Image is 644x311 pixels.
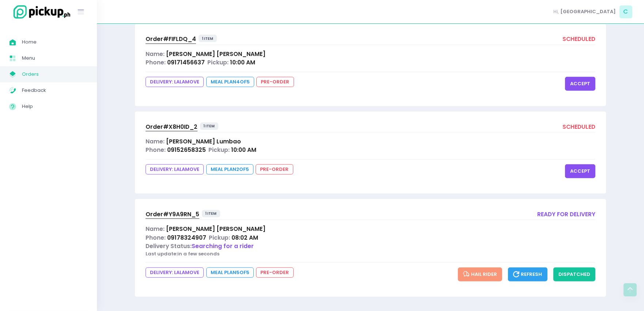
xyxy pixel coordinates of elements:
[256,267,293,278] span: pre-order
[146,267,204,278] span: DELIVERY: lalamove
[146,250,177,257] span: Last update:
[146,77,204,87] span: DELIVERY: lalamove
[230,59,255,66] span: 10:00 AM
[463,271,497,278] span: Hail Rider
[22,37,88,47] span: Home
[146,234,166,241] span: Phone:
[166,225,265,233] span: [PERSON_NAME] [PERSON_NAME]
[22,86,88,95] span: Feedback
[146,123,197,131] span: Order# X8H0ID_2
[256,77,294,87] span: pre-order
[231,234,258,241] span: 08:02 AM
[167,146,206,154] span: 09152658325
[565,164,595,178] button: accept
[553,267,595,281] button: dispatched
[146,35,196,43] span: Order# FIFLDQ_4
[209,234,230,241] span: Pickup:
[22,53,88,63] span: Menu
[166,138,241,145] span: [PERSON_NAME] Lumbao
[206,267,254,278] span: Meal Plan 5 of 5
[562,123,595,132] div: scheduled
[202,210,221,217] span: 1 item
[9,4,71,20] img: logo
[619,5,632,18] span: C
[177,250,219,257] span: in a few seconds
[208,146,230,154] span: Pickup:
[146,164,204,175] span: DELIVERY: lalamove
[146,138,165,145] span: Name:
[200,123,219,130] span: 1 item
[167,59,205,66] span: 09171456637
[146,225,165,233] span: Name:
[513,271,542,278] span: Refresh
[146,242,192,250] span: Delivery Status:
[22,70,88,79] span: Orders
[565,77,595,91] button: accept
[560,8,616,15] span: [GEOGRAPHIC_DATA]
[206,77,254,87] span: Meal Plan 4 of 5
[146,59,166,66] span: Phone:
[206,164,253,175] span: Meal Plan 2 of 5
[167,234,206,241] span: 09178324907
[554,8,559,15] span: Hi,
[146,210,199,218] span: Order# Y9A9RN_5
[537,210,595,220] div: ready for delivery
[146,146,166,154] span: Phone:
[192,242,254,250] span: Searching for a rider
[166,50,265,58] span: [PERSON_NAME] [PERSON_NAME]
[562,35,595,45] div: scheduled
[146,50,165,58] span: Name:
[22,102,88,111] span: Help
[231,146,256,154] span: 10:00 AM
[207,59,229,66] span: Pickup:
[256,164,293,175] span: pre-order
[199,35,217,42] span: 1 item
